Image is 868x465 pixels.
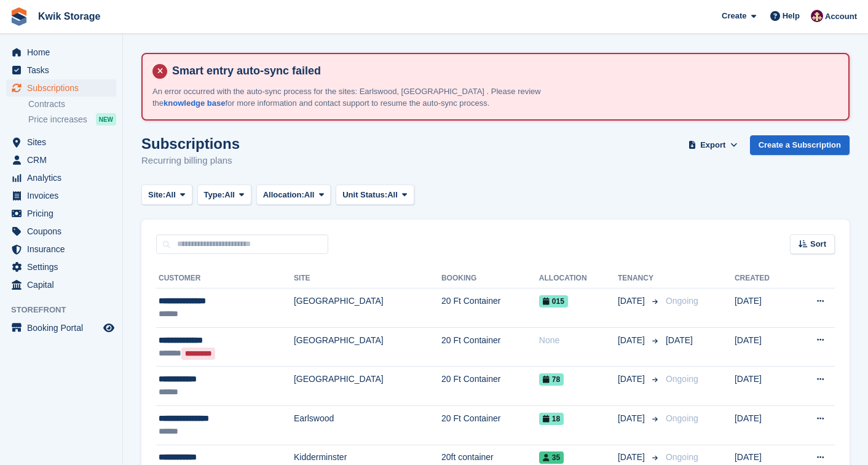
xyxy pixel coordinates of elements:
[11,304,122,316] span: Storefront
[750,135,850,156] a: Create a Subscription
[224,189,235,201] span: All
[618,334,647,347] span: [DATE]
[294,288,441,328] td: [GEOGRAPHIC_DATA]
[666,335,693,345] span: [DATE]
[10,7,28,26] img: stora-icon-8386f47178a22dfd0bd8f6a31ec36ba5ce8667c1dd55bd0f319d3a0aa187defe.svg
[6,258,116,276] a: menu
[441,405,539,445] td: 20 Ft Container
[686,135,740,156] button: Export
[6,319,116,336] a: menu
[6,240,116,258] a: menu
[783,10,800,22] span: Help
[27,223,101,240] span: Coupons
[666,413,698,423] span: Ongoing
[618,373,647,386] span: [DATE]
[539,269,618,288] th: Allocation
[96,113,116,125] div: NEW
[539,334,618,347] div: None
[6,169,116,186] a: menu
[618,295,647,308] span: [DATE]
[27,187,101,204] span: Invoices
[204,189,225,201] span: Type:
[6,79,116,97] a: menu
[441,269,539,288] th: Booking
[336,185,414,205] button: Unit Status: All
[825,10,857,23] span: Account
[700,139,725,151] span: Export
[810,238,826,250] span: Sort
[294,269,441,288] th: Site
[618,412,647,425] span: [DATE]
[294,367,441,406] td: [GEOGRAPHIC_DATA]
[27,79,101,97] span: Subscriptions
[33,6,105,26] a: Kwik Storage
[167,64,838,78] h4: Smart entry auto-sync failed
[156,269,294,288] th: Customer
[722,10,746,22] span: Create
[539,413,564,425] span: 18
[27,240,101,258] span: Insurance
[27,151,101,169] span: CRM
[811,10,823,22] img: ellie tragonette
[735,288,792,328] td: [DATE]
[28,114,87,125] span: Price increases
[28,98,116,110] a: Contracts
[539,373,564,386] span: 78
[6,205,116,222] a: menu
[148,189,165,201] span: Site:
[101,320,116,335] a: Preview store
[6,223,116,240] a: menu
[735,405,792,445] td: [DATE]
[539,451,564,464] span: 35
[666,452,698,462] span: Ongoing
[256,185,331,205] button: Allocation: All
[27,44,101,61] span: Home
[539,295,568,308] span: 015
[666,374,698,384] span: Ongoing
[6,133,116,151] a: menu
[27,258,101,276] span: Settings
[6,44,116,61] a: menu
[6,62,116,79] a: menu
[164,98,225,108] a: knowledge base
[735,327,792,367] td: [DATE]
[387,189,398,201] span: All
[28,113,116,126] a: Price increases NEW
[735,367,792,406] td: [DATE]
[141,185,192,205] button: Site: All
[735,269,792,288] th: Created
[294,405,441,445] td: Earlswood
[6,276,116,293] a: menu
[27,319,101,336] span: Booking Portal
[441,288,539,328] td: 20 Ft Container
[27,133,101,151] span: Sites
[618,269,661,288] th: Tenancy
[141,135,240,152] h1: Subscriptions
[304,189,315,201] span: All
[27,276,101,293] span: Capital
[152,85,583,109] p: An error occurred with the auto-sync process for the sites: Earlswood, [GEOGRAPHIC_DATA] . Please...
[6,187,116,204] a: menu
[441,367,539,406] td: 20 Ft Container
[441,327,539,367] td: 20 Ft Container
[141,154,240,168] p: Recurring billing plans
[294,327,441,367] td: [GEOGRAPHIC_DATA]
[263,189,304,201] span: Allocation:
[666,296,698,306] span: Ongoing
[165,189,176,201] span: All
[618,451,647,464] span: [DATE]
[197,185,251,205] button: Type: All
[342,189,387,201] span: Unit Status:
[27,169,101,186] span: Analytics
[27,205,101,222] span: Pricing
[6,151,116,169] a: menu
[27,62,101,79] span: Tasks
